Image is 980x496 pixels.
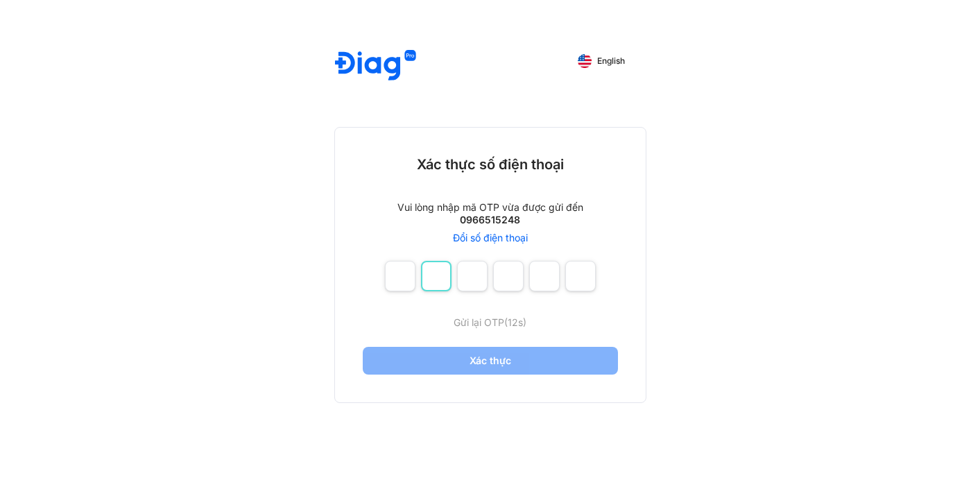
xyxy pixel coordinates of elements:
[460,214,520,226] div: 0966515248
[453,232,528,244] a: Đổi số điện thoại
[568,50,635,72] button: English
[335,50,416,83] img: logo
[597,56,625,66] span: English
[363,347,618,375] button: Xác thực
[578,54,592,68] img: English
[397,201,583,214] div: Vui lòng nhập mã OTP vừa được gửi đến
[417,155,564,173] div: Xác thực số điện thoại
